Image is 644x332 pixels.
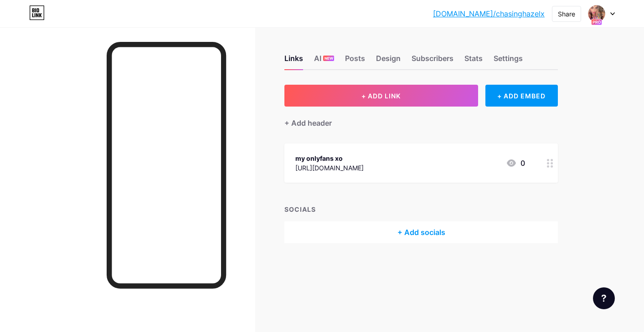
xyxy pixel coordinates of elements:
button: + ADD LINK [284,85,478,107]
div: Settings [494,53,523,69]
div: my onlyfans xo [295,153,364,163]
img: maria [588,5,605,22]
div: Links [284,53,303,69]
div: Share [558,9,575,19]
div: Posts [345,53,365,69]
div: 0 [506,158,525,169]
span: NEW [325,56,333,61]
div: + Add socials [284,221,558,243]
div: AI [314,53,334,69]
a: [DOMAIN_NAME]/chasinghazelx [433,8,545,19]
div: + Add header [284,117,332,128]
div: + ADD EMBED [485,85,558,107]
div: Design [376,53,401,69]
div: [URL][DOMAIN_NAME] [295,163,364,173]
div: Stats [464,53,483,69]
span: + ADD LINK [361,92,401,100]
div: SOCIALS [284,204,558,214]
div: Subscribers [412,53,453,69]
